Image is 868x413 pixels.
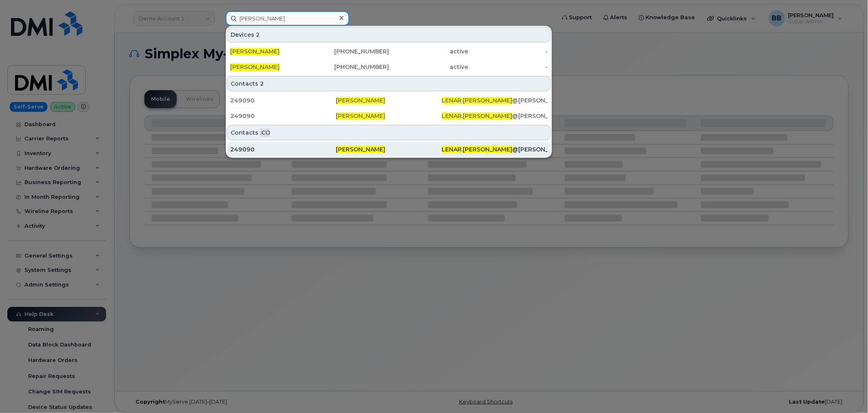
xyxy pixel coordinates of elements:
[227,27,551,42] div: Devices
[230,145,336,153] div: 249090
[442,146,462,153] span: LENAR
[230,63,280,71] span: [PERSON_NAME]
[442,145,548,153] div: . @[PERSON_NAME][DOMAIN_NAME]
[389,63,468,71] div: active
[468,47,548,56] div: -
[230,112,336,120] div: 249090
[336,112,385,120] span: [PERSON_NAME]
[256,31,260,39] span: 2
[227,44,551,59] a: [PERSON_NAME][PHONE_NUMBER]active-
[227,125,551,140] div: Contacts
[468,63,548,71] div: -
[463,146,513,153] span: [PERSON_NAME]
[389,47,468,56] div: active
[442,112,462,120] span: LENAR
[442,97,462,104] span: LENAR
[227,109,551,123] a: 249090[PERSON_NAME]LENAR.[PERSON_NAME]@[PERSON_NAME][DOMAIN_NAME]
[230,96,336,104] div: 249090
[336,146,385,153] span: [PERSON_NAME]
[227,142,551,157] a: 249090[PERSON_NAME]LENAR.[PERSON_NAME]@[PERSON_NAME][DOMAIN_NAME]
[227,60,551,74] a: [PERSON_NAME][PHONE_NUMBER]active-
[260,129,270,137] span: .CO
[463,97,513,104] span: [PERSON_NAME]
[463,112,513,120] span: [PERSON_NAME]
[442,96,548,104] div: . @[PERSON_NAME][DOMAIN_NAME]
[227,93,551,108] a: 249090[PERSON_NAME]LENAR.[PERSON_NAME]@[PERSON_NAME][DOMAIN_NAME]
[336,97,385,104] span: [PERSON_NAME]
[260,80,264,88] span: 2
[310,63,389,71] div: [PHONE_NUMBER]
[310,47,389,56] div: [PHONE_NUMBER]
[227,76,551,91] div: Contacts
[442,112,548,120] div: . @[PERSON_NAME][DOMAIN_NAME]
[230,48,280,55] span: [PERSON_NAME]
